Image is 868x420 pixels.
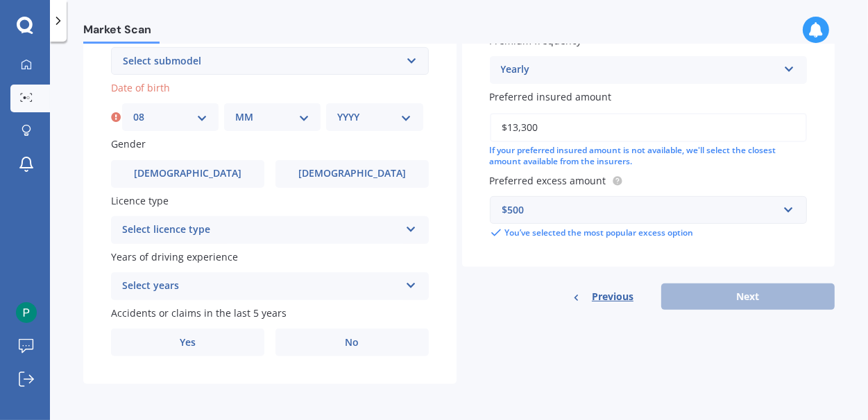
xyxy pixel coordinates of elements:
[134,168,241,180] span: [DEMOGRAPHIC_DATA]
[502,202,778,218] div: $500
[122,222,400,238] div: Select licence type
[592,286,633,307] span: Previous
[111,138,146,151] span: Gender
[490,174,606,187] span: Preferred excess amount
[111,194,169,207] span: Licence type
[501,62,778,78] div: Yearly
[345,337,359,349] span: No
[180,337,196,349] span: Yes
[16,302,37,323] img: ACg8ocKTFO0QFYKlGYqUIfaIjU6PFXbYeb_xeqm2-v6xLzAS1K860Q=s96-c
[111,250,238,263] span: Years of driving experience
[490,113,808,142] input: Enter amount
[490,227,808,239] div: You’ve selected the most popular excess option
[490,91,612,104] span: Preferred insured amount
[83,23,160,42] span: Market Scan
[122,278,400,295] div: Select years
[490,145,808,168] div: If your preferred insured amount is not available, we'll select the closest amount available from...
[111,306,287,320] span: Accidents or claims in the last 5 years
[111,81,170,94] span: Date of birth
[298,168,406,180] span: [DEMOGRAPHIC_DATA]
